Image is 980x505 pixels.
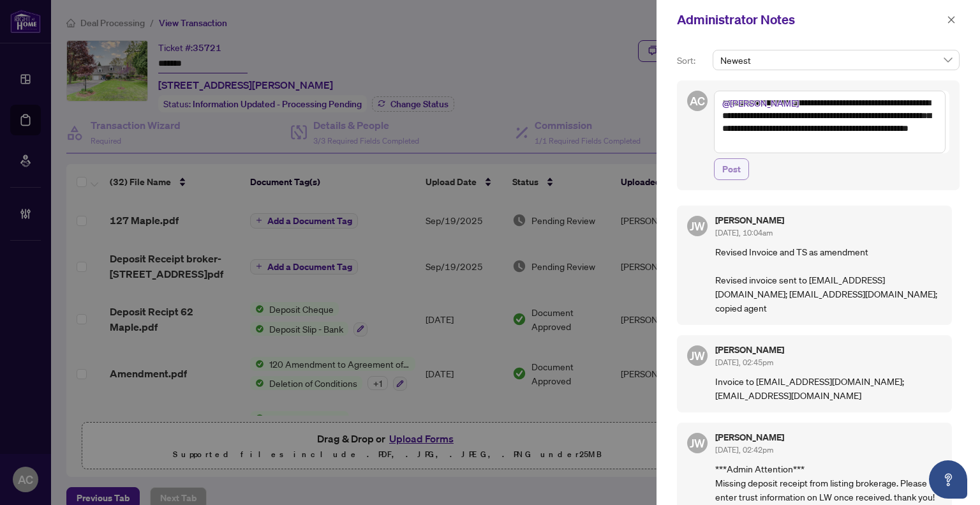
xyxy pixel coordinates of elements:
button: Post [714,158,749,180]
div: Administrator Notes [677,10,943,29]
span: JW [690,347,705,365]
span: Post [722,159,741,179]
p: ***Admin Attention*** Missing deposit receipt from listing brokerage. Please enter trust informat... [715,462,942,504]
h5: [PERSON_NAME] [715,216,942,225]
h5: [PERSON_NAME] [715,433,942,442]
button: Open asap [929,460,967,499]
span: AC [690,92,705,110]
p: Sort: [677,54,708,68]
span: [DATE], 02:45pm [715,358,773,367]
span: JW [690,217,705,235]
p: Revised Invoice and TS as amendment Revised invoice sent to [EMAIL_ADDRESS][DOMAIN_NAME]; [EMAIL_... [715,245,942,315]
span: close [947,15,956,24]
span: [DATE], 10:04am [715,228,773,237]
h5: [PERSON_NAME] [715,345,942,354]
span: JW [690,434,705,452]
span: [DATE], 02:42pm [715,445,773,455]
span: Newest [720,50,952,70]
p: Invoice to [EMAIL_ADDRESS][DOMAIN_NAME]; [EMAIL_ADDRESS][DOMAIN_NAME] [715,374,942,402]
